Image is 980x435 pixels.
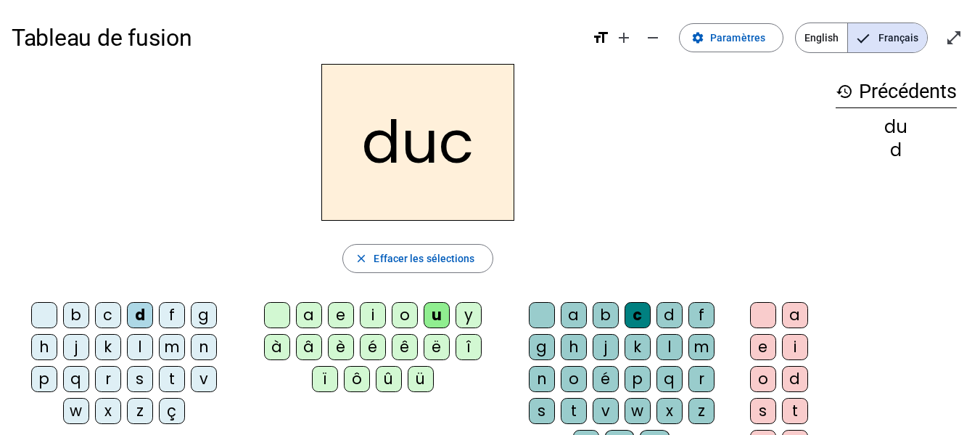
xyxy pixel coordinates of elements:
button: Paramètres [679,23,783,52]
div: w [625,398,651,424]
div: é [360,334,386,360]
div: r [95,366,121,392]
mat-button-toggle-group: Language selection [795,23,928,53]
div: o [750,366,776,392]
div: z [688,398,715,424]
div: b [63,302,89,328]
div: d [656,302,683,328]
button: Diminuer la taille de la police [638,23,667,52]
div: ô [344,366,370,392]
div: o [392,302,418,328]
h3: Précédents [836,76,957,108]
div: p [625,366,651,392]
mat-icon: remove [644,29,662,46]
div: j [593,334,619,360]
div: t [782,398,808,424]
div: i [360,302,386,328]
div: ü [408,366,434,392]
div: d [127,302,153,328]
div: x [95,398,121,424]
div: à [264,334,290,360]
mat-icon: close [355,252,368,265]
div: é [593,366,619,392]
span: Paramètres [710,29,765,46]
button: Entrer en plein écran [939,23,968,52]
div: y [456,302,482,328]
div: d [836,142,957,159]
mat-icon: history [836,83,853,100]
div: du [836,118,957,136]
div: v [191,366,217,392]
div: u [424,302,450,328]
div: z [127,398,153,424]
div: k [95,334,121,360]
div: o [561,366,587,392]
div: â [296,334,322,360]
div: a [782,302,808,328]
div: s [529,398,555,424]
div: k [625,334,651,360]
div: x [656,398,683,424]
span: Effacer les sélections [374,250,474,267]
div: û [376,366,402,392]
div: e [750,334,776,360]
div: t [561,398,587,424]
div: b [593,302,619,328]
div: d [782,366,808,392]
div: f [159,302,185,328]
div: l [127,334,153,360]
div: ê [392,334,418,360]
button: Effacer les sélections [342,244,493,273]
div: g [191,302,217,328]
div: l [656,334,683,360]
mat-icon: format_size [592,29,609,46]
div: h [31,334,57,360]
mat-icon: settings [691,31,704,44]
div: ç [159,398,185,424]
h2: duc [321,64,514,221]
div: c [625,302,651,328]
div: j [63,334,89,360]
div: t [159,366,185,392]
div: v [593,398,619,424]
div: i [782,334,808,360]
mat-icon: add [615,29,633,46]
div: n [191,334,217,360]
div: p [31,366,57,392]
span: Français [848,23,927,52]
div: ë [424,334,450,360]
div: è [328,334,354,360]
div: n [529,366,555,392]
div: r [688,366,715,392]
div: c [95,302,121,328]
div: q [656,366,683,392]
div: f [688,302,715,328]
div: s [750,398,776,424]
div: ï [312,366,338,392]
div: a [561,302,587,328]
div: î [456,334,482,360]
div: h [561,334,587,360]
button: Augmenter la taille de la police [609,23,638,52]
div: g [529,334,555,360]
div: m [688,334,715,360]
div: w [63,398,89,424]
h1: Tableau de fusion [12,15,580,61]
mat-icon: open_in_full [945,29,963,46]
span: English [796,23,847,52]
div: m [159,334,185,360]
div: e [328,302,354,328]
div: a [296,302,322,328]
div: q [63,366,89,392]
div: s [127,366,153,392]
